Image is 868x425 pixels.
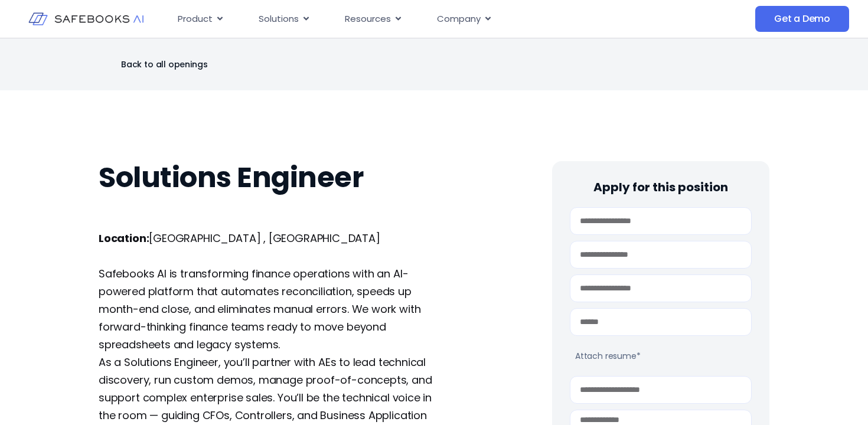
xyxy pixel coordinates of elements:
span: Company [437,12,481,26]
h4: Apply for this position [570,179,752,195]
p: [GEOGRAPHIC_DATA] , [GEOGRAPHIC_DATA] [99,230,432,247]
span: Get a Demo [774,13,830,25]
span: Safebooks AI is transforming finance operations with an AI-powered platform that automates reconc... [99,266,420,352]
span: Product [178,12,213,26]
span: Resources [345,12,391,26]
b: Location: [99,231,149,246]
a: Get a Demo [755,6,849,32]
nav: Menu [168,8,661,31]
h1: Solutions Engineer [99,161,432,194]
div: Menu Toggle [168,8,661,31]
a: Back to all openings [99,56,207,73]
span: Solutions [259,12,299,26]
